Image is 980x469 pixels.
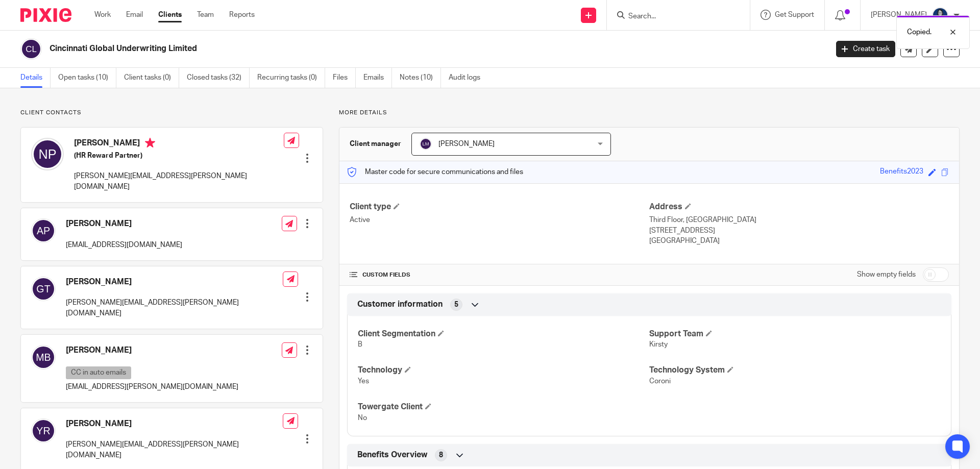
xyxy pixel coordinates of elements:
a: Audit logs [449,68,488,88]
a: Open tasks (10) [58,68,116,88]
p: CC in auto emails [66,366,131,379]
h4: Towergate Client [358,402,649,412]
a: Email [126,10,143,20]
div: Benefits2023 [880,166,923,178]
span: B [358,341,362,348]
a: Reports [229,10,255,20]
img: svg%3E [31,277,56,301]
i: Primary [145,138,155,148]
a: Closed tasks (32) [187,68,250,88]
a: Emails [363,68,392,88]
p: Third Floor, [GEOGRAPHIC_DATA] [649,215,949,225]
a: Work [94,10,111,20]
p: Active [350,215,649,225]
span: Yes [358,378,369,385]
img: svg%3E [31,345,56,369]
p: [STREET_ADDRESS] [649,226,949,236]
h4: Support Team [649,329,941,339]
p: Client contacts [20,109,323,117]
img: svg%3E [31,418,56,443]
span: [PERSON_NAME] [438,140,495,147]
h4: CUSTOM FIELDS [350,271,649,279]
img: eeb93efe-c884-43eb-8d47-60e5532f21cb.jpg [932,7,948,23]
span: Benefits Overview [357,450,427,460]
h4: [PERSON_NAME] [66,345,238,356]
h4: Technology System [649,365,941,376]
span: Coroni [649,378,671,385]
span: No [358,414,367,422]
a: Details [20,68,51,88]
p: [PERSON_NAME][EMAIL_ADDRESS][PERSON_NAME][DOMAIN_NAME] [74,171,284,192]
h4: Address [649,202,949,212]
h2: Cincinnati Global Underwriting Limited [50,43,667,54]
span: Customer information [357,299,443,310]
p: Master code for secure communications and files [347,167,523,177]
p: [EMAIL_ADDRESS][DOMAIN_NAME] [66,240,182,250]
a: Recurring tasks (0) [257,68,325,88]
span: 8 [439,450,443,460]
h5: (HR Reward Partner) [74,151,284,161]
p: [EMAIL_ADDRESS][PERSON_NAME][DOMAIN_NAME] [66,382,238,392]
h4: [PERSON_NAME] [66,418,283,429]
p: [GEOGRAPHIC_DATA] [649,236,949,246]
a: Files [333,68,356,88]
img: Pixie [20,8,71,22]
img: svg%3E [20,38,42,60]
p: More details [339,109,960,117]
h3: Client manager [350,139,401,149]
a: Notes (10) [400,68,441,88]
p: Copied. [907,27,932,37]
h4: Client Segmentation [358,329,649,339]
h4: [PERSON_NAME] [66,218,182,229]
span: Kirsty [649,341,668,348]
label: Show empty fields [857,269,916,280]
a: Client tasks (0) [124,68,179,88]
p: [PERSON_NAME][EMAIL_ADDRESS][PERSON_NAME][DOMAIN_NAME] [66,439,283,460]
img: svg%3E [31,138,64,170]
h4: [PERSON_NAME] [74,138,284,151]
img: svg%3E [31,218,56,243]
h4: Technology [358,365,649,376]
a: Create task [836,41,895,57]
h4: Client type [350,202,649,212]
img: svg%3E [420,138,432,150]
h4: [PERSON_NAME] [66,277,283,287]
a: Clients [158,10,182,20]
a: Team [197,10,214,20]
span: 5 [454,300,458,310]
p: [PERSON_NAME][EMAIL_ADDRESS][PERSON_NAME][DOMAIN_NAME] [66,298,283,318]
